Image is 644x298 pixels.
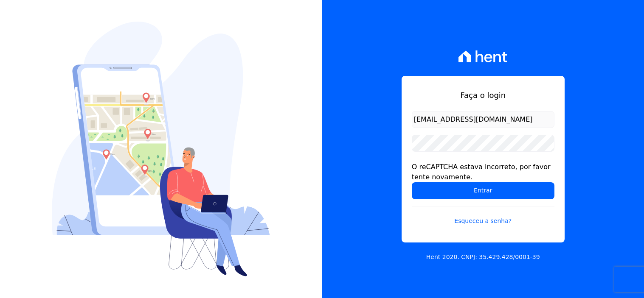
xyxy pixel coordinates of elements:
[426,253,540,262] p: Hent 2020. CNPJ: 35.429.428/0001-39
[52,22,270,276] img: Login
[412,182,554,199] input: Entrar
[412,89,554,101] h1: Faça o login
[412,111,554,128] input: Email
[412,162,554,182] div: O reCAPTCHA estava incorreto, por favor tente novamente.
[412,206,554,226] a: Esqueceu a senha?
